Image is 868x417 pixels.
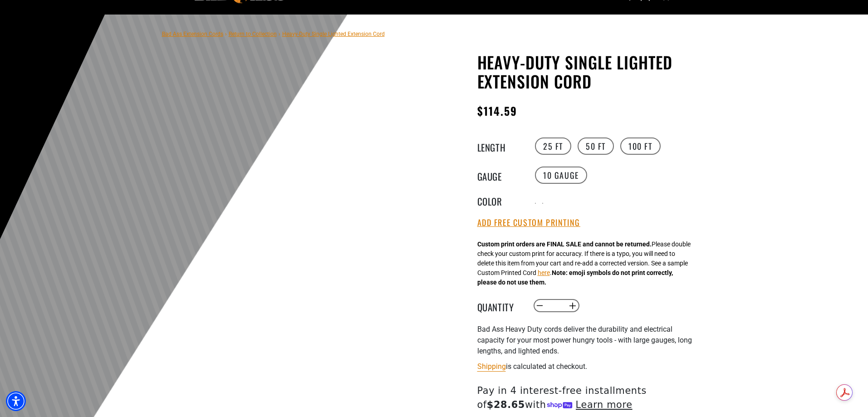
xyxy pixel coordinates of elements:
[477,194,523,206] legend: Color
[162,31,223,37] a: Bad Ass Extension Cords
[538,268,550,278] button: here
[477,300,523,312] label: Quantity
[162,28,385,39] nav: breadcrumbs
[477,269,673,286] strong: Note: emoji symbols do not print correctly, please do not use them.
[6,391,26,411] div: Accessibility Menu
[477,53,700,91] h1: Heavy-Duty Single Lighted Extension Cord
[477,218,580,228] button: Add Free Custom Printing
[578,137,614,155] label: 50 FT
[477,169,523,181] legend: Gauge
[477,240,652,248] strong: Custom print orders are FINAL SALE and cannot be returned.
[477,325,692,355] span: Bad Ass Heavy Duty cords deliver the durability and electrical capacity for your most power hungr...
[535,167,587,184] label: 10 Gauge
[477,140,523,152] legend: Length
[279,31,280,37] span: ›
[535,137,571,155] label: 25 FT
[229,31,277,37] a: Return to Collection
[620,137,661,155] label: 100 FT
[477,240,691,287] div: Please double check your custom print for accuracy. If there is a typo, you will need to delete t...
[225,31,227,37] span: ›
[477,103,518,119] span: $114.59
[282,31,385,37] span: Heavy-Duty Single Lighted Extension Cord
[477,360,700,373] div: is calculated at checkout.
[477,362,506,371] a: Shipping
